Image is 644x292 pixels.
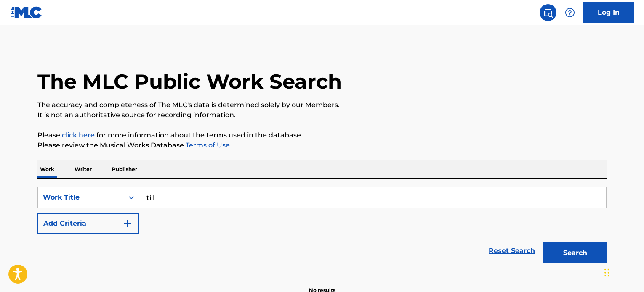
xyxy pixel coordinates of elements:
img: search [543,8,553,18]
p: Writer [72,160,94,178]
p: Work [37,160,57,178]
p: The accuracy and completeness of The MLC's data is determined solely by our Members. [37,100,607,110]
div: Help [562,4,578,21]
p: It is not an authoritative source for recording information. [37,110,607,120]
p: Please review the Musical Works Database [37,140,607,150]
a: Log In [583,2,634,23]
button: Add Criteria [37,213,139,234]
h1: The MLC Public Work Search [37,69,342,94]
img: MLC Logo [10,6,43,18]
form: Search Form [37,187,607,268]
img: 9d2ae6d4665cec9f34b9.svg [122,218,133,229]
button: Search [543,242,607,263]
p: Please for more information about the terms used in the database. [37,130,607,140]
div: Work Title [43,192,119,203]
p: Publisher [109,160,140,178]
a: click here [62,131,95,139]
div: Drag [604,260,609,285]
a: Reset Search [484,242,539,260]
a: Terms of Use [184,141,230,149]
iframe: Chat Widget [602,252,644,292]
img: help [565,8,575,18]
a: Public Search [540,4,556,21]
